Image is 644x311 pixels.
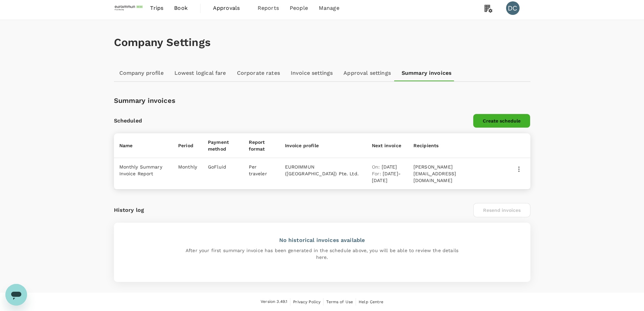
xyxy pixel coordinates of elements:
span: Reports [258,4,279,12]
button: Create schedule [473,114,530,128]
p: EUROIMMUN ([GEOGRAPHIC_DATA]) Pte. Ltd. [285,163,361,177]
p: Recipients [413,142,492,149]
a: Corporate rates [232,65,285,81]
span: Manage [319,4,339,12]
p: [DATE] [372,163,403,170]
a: Approval settings [338,65,396,81]
p: Report format [249,139,274,152]
span: Version 3.49.1 [261,298,287,305]
span: Monthly [178,164,197,170]
span: Help Centre [359,299,383,304]
span: Book [174,4,188,12]
p: Monthly Summary Invoice Report [119,163,167,177]
p: GoFluid [208,163,238,170]
p: No historical invoices available [279,236,365,244]
span: People [290,4,308,12]
span: Approvals [213,4,247,12]
p: [DATE] - [DATE] [372,170,403,184]
p: [PERSON_NAME][EMAIL_ADDRESS][DOMAIN_NAME] [413,163,492,184]
a: Lowest logical fare [169,65,232,81]
a: Invoice settings [285,65,338,81]
p: Name [119,142,167,149]
a: Company profile [114,65,169,81]
p: Next invoice [372,142,403,149]
span: Privacy Policy [293,299,320,304]
p: Summary invoices [114,95,175,106]
p: After your first summary invoice has been generated in the schedule above, you will be able to re... [183,247,461,261]
a: Help Centre [359,298,383,306]
p: History log [114,206,144,214]
img: EUROIMMUN (South East Asia) Pte. Ltd. [114,1,145,16]
div: DC [506,1,520,15]
p: Period [178,142,197,149]
span: For : [372,171,383,176]
a: Privacy Policy [293,298,320,306]
p: Invoice profile [285,142,361,149]
h1: Company Settings [114,36,530,49]
span: Terms of Use [326,299,353,304]
p: Per traveler [249,163,274,177]
a: Terms of Use [326,298,353,306]
p: Scheduled [114,117,142,125]
iframe: Button to launch messaging window [5,284,27,306]
span: On : [372,164,382,170]
span: Trips [150,4,163,12]
a: Summary invoices [396,65,457,81]
p: Payment method [208,139,238,152]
